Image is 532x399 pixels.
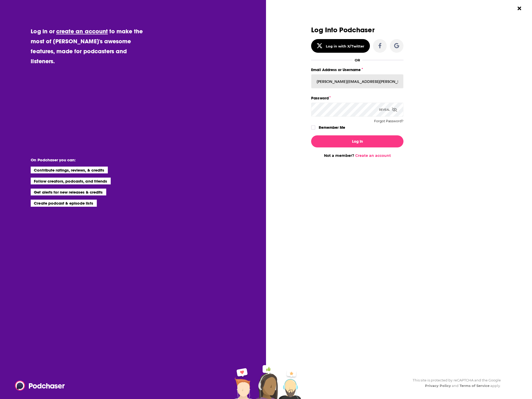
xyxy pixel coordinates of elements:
[326,44,364,48] div: Log in with X/Twitter
[460,384,490,388] a: Terms of Service
[374,119,403,123] button: Forgot Password?
[311,26,403,34] h3: Log Into Podchaser
[31,167,108,173] li: Contribute ratings, reviews, & credits
[408,377,501,389] div: This site is protected by reCAPTCHA and the Google and apply.
[31,189,106,195] li: Get alerts for new releases & credits
[15,381,61,391] a: Podchaser - Follow, Share and Rate Podcasts
[425,384,451,388] a: Privacy Policy
[311,39,370,53] button: Log in with X/Twitter
[56,28,108,35] a: create an account
[379,103,397,117] div: Reveal
[311,66,403,73] label: Email Address or Username
[319,124,345,131] label: Remember Me
[514,3,524,13] button: Close Button
[311,153,403,158] div: Not a member?
[311,135,403,147] button: Log In
[311,74,403,88] input: Email Address or Username
[355,153,391,158] a: Create an account
[355,58,360,62] div: OR
[15,381,65,391] img: Podchaser - Follow, Share and Rate Podcasts
[311,95,403,102] label: Password
[31,200,97,206] li: Create podcast & episode lists
[31,178,111,184] li: Follow creators, podcasts, and friends
[31,157,136,162] li: On Podchaser you can:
